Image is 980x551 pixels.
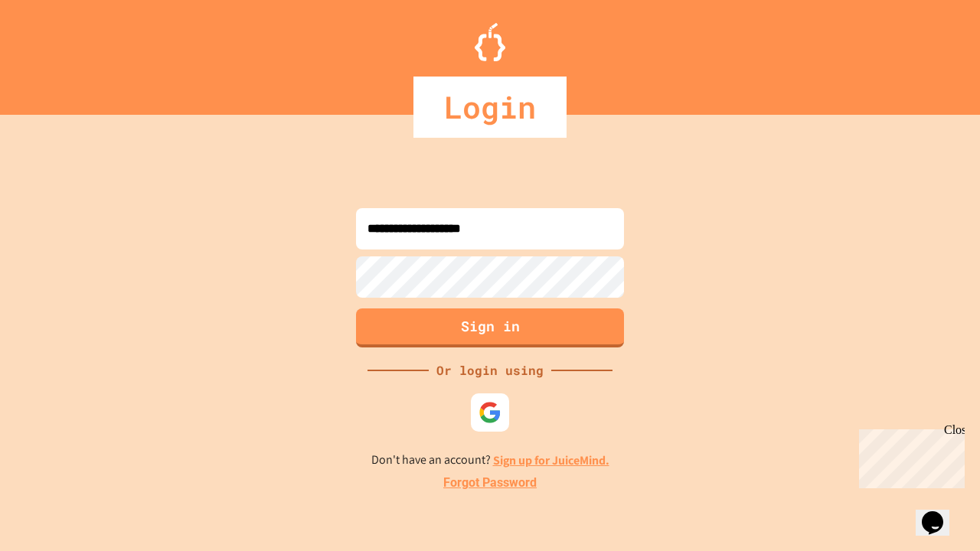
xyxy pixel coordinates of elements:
iframe: chat widget [916,490,965,536]
img: google-icon.svg [479,401,501,424]
a: Sign up for JuiceMind. [493,452,609,468]
p: Don't have an account? [371,451,609,470]
div: Chat with us now!Close [6,6,106,97]
button: Sign in [356,308,624,347]
div: Or login using [429,361,551,380]
a: Forgot Password [443,474,537,492]
iframe: chat widget [853,423,965,488]
img: Logo.svg [475,23,505,61]
div: Login [413,77,567,138]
